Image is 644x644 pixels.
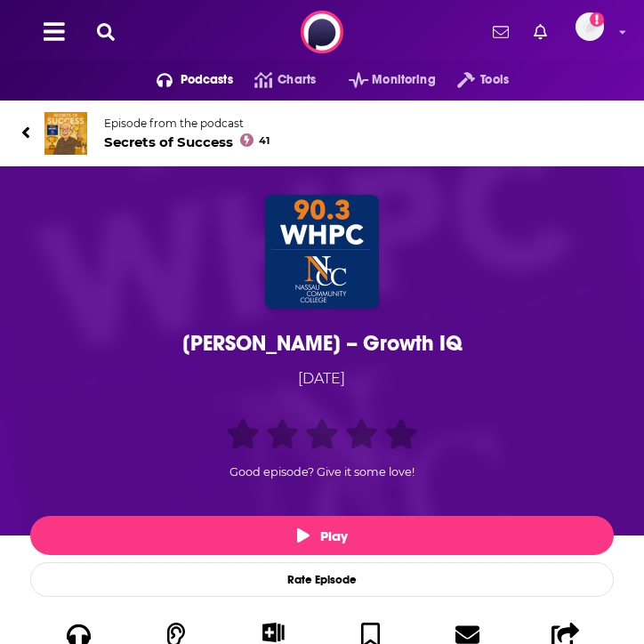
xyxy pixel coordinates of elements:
[576,12,615,52] a: Logged in as megcassidy
[480,68,509,93] span: Tools
[63,367,580,390] div: [DATE]
[436,66,509,94] button: open menu
[30,562,614,597] div: Rate Episode
[576,12,604,41] img: User Profile
[265,195,379,309] img: Tiffani Bova – Growth IQ
[527,17,554,47] a: Show notifications dropdown
[576,12,604,41] span: Logged in as megcassidy
[21,112,623,155] a: Secrets of SuccessEpisode from the podcastSecrets of Success41
[259,137,270,145] span: 41
[278,68,316,93] span: Charts
[104,133,270,150] span: Secrets of Success
[327,66,436,94] button: open menu
[372,68,435,93] span: Monitoring
[229,465,415,479] span: Good episode? Give it some love!
[255,623,292,642] button: Show More Button
[486,17,516,47] a: Show notifications dropdown
[181,68,233,93] span: Podcasts
[135,66,233,94] button: open menu
[297,527,348,544] span: Play
[590,12,604,27] svg: Add a profile image
[233,66,316,94] a: Charts
[301,11,343,53] img: Podchaser - Follow, Share and Rate Podcasts
[44,112,87,155] img: Secrets of Success
[30,516,614,555] button: Play
[104,117,270,130] span: Episode from the podcast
